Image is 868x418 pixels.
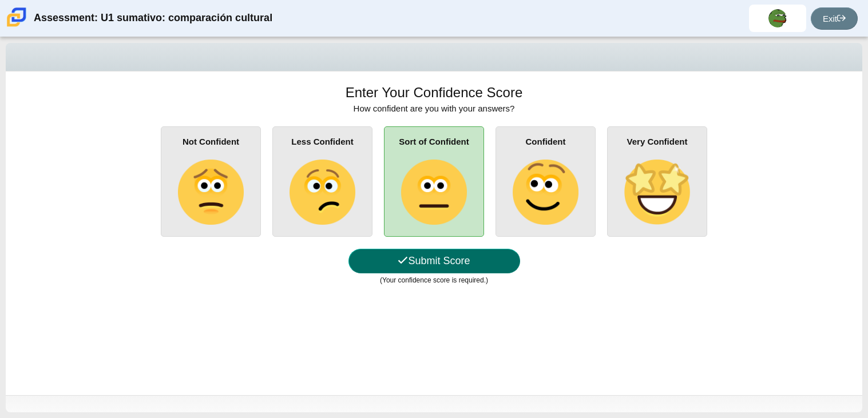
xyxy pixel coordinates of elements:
div: Assessment: U1 sumativo: comparación cultural [34,5,272,32]
img: star-struck-face.png [624,160,689,225]
img: slightly-frowning-face.png [178,160,243,225]
img: confused-face.png [290,160,355,225]
b: Confident [526,137,566,146]
b: Sort of Confident [399,137,469,146]
a: Carmen School of Science & Technology [5,21,29,31]
b: Very Confident [627,137,688,146]
b: Less Confident [291,137,353,146]
small: (Your confidence score is required.) [380,276,488,284]
img: dominick.riosteran.FXJ1m2 [768,9,787,27]
img: Carmen School of Science & Technology [5,5,29,29]
a: Exit [811,7,858,30]
img: slightly-smiling-face.png [513,160,578,225]
span: How confident are you with your answers? [354,103,515,113]
b: Not Confident [183,137,239,146]
h1: Enter Your Confidence Score [346,83,523,102]
img: neutral-face.png [401,160,466,225]
button: Submit Score [348,249,520,273]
